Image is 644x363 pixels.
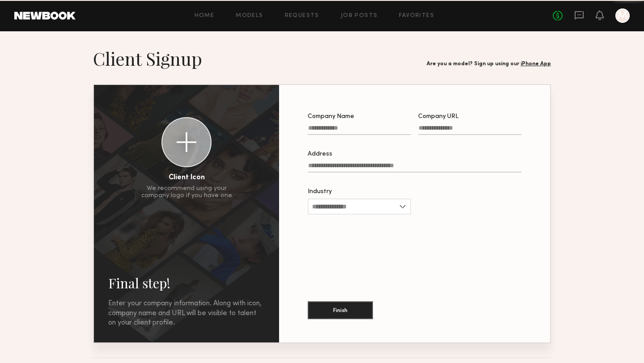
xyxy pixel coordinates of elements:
a: Requests [285,13,319,19]
input: Address [308,162,521,173]
a: M [615,8,630,23]
div: Company URL [418,114,521,120]
div: Address [308,151,521,157]
input: Company Name [308,125,411,135]
a: Job Posts [341,13,378,19]
a: Favorites [399,13,434,19]
a: Home [195,13,215,19]
div: We recommend using your company logo if you have one [141,185,232,199]
button: Finish [308,301,373,319]
a: Models [236,13,263,19]
div: Enter your company information. Along with icon, company name and URL will be visible to talent o... [108,299,265,328]
div: Are you a model? Sign up using our [427,61,551,67]
div: Company Name [308,114,411,120]
a: iPhone App [521,61,551,67]
div: Client Icon [169,174,205,181]
h2: Final step! [108,274,265,292]
div: Industry [308,189,411,195]
h1: Client Signup [93,47,202,70]
input: Company URL [418,125,521,135]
